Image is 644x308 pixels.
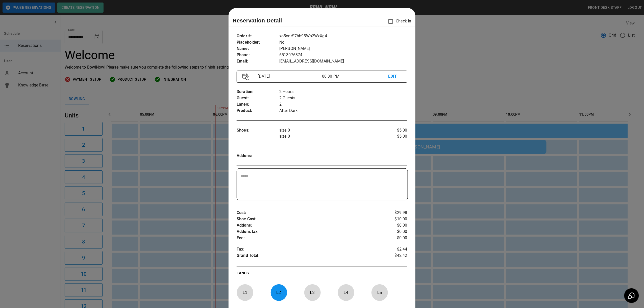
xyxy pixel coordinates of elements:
[237,153,279,159] p: Addons :
[242,73,250,80] img: Vector
[237,52,279,58] p: Phone :
[379,133,407,139] p: $5.00
[279,58,407,65] p: [EMAIL_ADDRESS][DOMAIN_NAME]
[379,222,407,229] p: $0.00
[237,33,279,39] p: Order # :
[256,73,322,79] p: [DATE]
[279,127,379,133] p: size 0
[279,52,407,58] p: 6513076874
[237,101,279,108] p: Lanes :
[304,287,321,298] p: L 3
[379,216,407,222] p: $10.00
[371,287,388,298] p: L 5
[237,229,379,235] p: Addons tax :
[237,270,407,278] p: LANES
[279,133,379,139] p: size 0
[379,210,407,216] p: $29.98
[270,287,287,298] p: L 2
[379,127,407,133] p: $5.00
[237,39,279,46] p: Placeholder :
[237,108,279,114] p: Product :
[385,16,411,27] p: Check In
[279,101,407,108] p: 2
[379,235,407,241] p: $0.00
[237,127,279,134] p: Shoes :
[237,222,379,229] p: Addons :
[322,73,388,79] p: 08:30 PM
[237,89,279,95] p: Duration :
[237,246,379,253] p: Tax :
[279,46,407,52] p: [PERSON_NAME]
[237,253,379,260] p: Grand Total :
[379,246,407,253] p: $2.44
[279,108,407,114] p: After Dark
[237,46,279,52] p: Name :
[237,287,253,298] p: L 1
[233,16,282,25] p: Reservation Detail
[237,58,279,65] p: Email :
[279,89,407,95] p: 2 Hours
[279,95,407,101] p: 2 Guests
[279,33,407,39] p: xo5onrS7bb95Wb2WxXg4
[237,95,279,101] p: Guest :
[279,39,407,46] p: No
[338,287,354,298] p: L 4
[388,73,401,80] p: EDIT
[237,216,379,222] p: Shoe Cost :
[379,229,407,235] p: $0.00
[237,235,379,241] p: Fee :
[237,210,379,216] p: Cost :
[379,253,407,260] p: $42.42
